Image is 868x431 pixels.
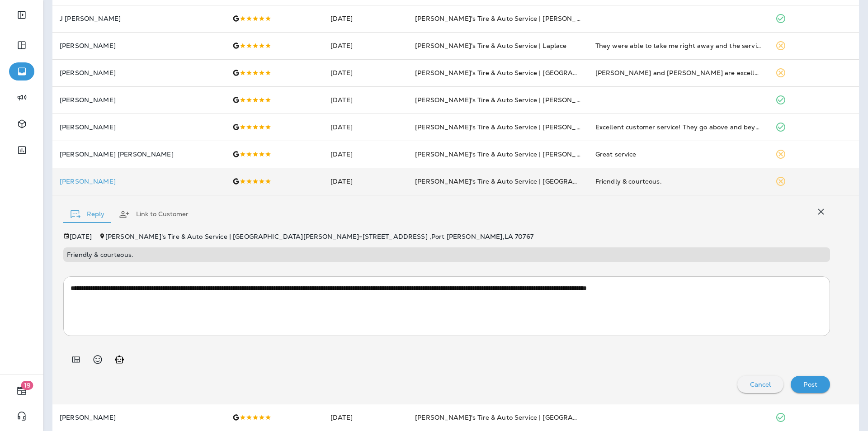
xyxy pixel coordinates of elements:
p: [DATE] [70,233,92,240]
span: [PERSON_NAME]'s Tire & Auto Service | [GEOGRAPHIC_DATA][PERSON_NAME] [415,177,669,185]
p: [PERSON_NAME] [60,414,218,421]
span: [PERSON_NAME]'s Tire & Auto Service | [PERSON_NAME] [415,150,599,158]
div: Friendly & courteous. [595,177,761,186]
span: [PERSON_NAME]'s Tire & Auto Service | [GEOGRAPHIC_DATA][PERSON_NAME] - [STREET_ADDRESS] , Port [P... [105,232,533,241]
p: [PERSON_NAME] [60,96,218,104]
span: [PERSON_NAME]'s Tire & Auto Service | [GEOGRAPHIC_DATA] [415,413,613,422]
span: [PERSON_NAME]'s Tire & Auto Service | [GEOGRAPHIC_DATA][PERSON_NAME] [415,69,669,77]
td: [DATE] [323,32,408,59]
button: Add in a premade template [67,350,85,369]
td: [DATE] [323,59,408,86]
p: Post [803,381,817,388]
p: [PERSON_NAME] [60,178,218,185]
p: Friendly & courteous. [67,251,826,258]
button: Cancel [737,376,784,393]
div: They were able to take me right away and the service was quick. [595,41,761,50]
p: [PERSON_NAME] [60,42,218,49]
td: [DATE] [323,114,408,141]
p: Cancel [750,381,771,388]
td: [DATE] [323,5,408,32]
p: J [PERSON_NAME] [60,15,218,22]
button: Reply [63,198,112,231]
div: Great service [595,150,761,159]
span: [PERSON_NAME]'s Tire & Auto Service | [PERSON_NAME] [415,123,599,131]
td: [DATE] [323,168,408,195]
span: [PERSON_NAME]'s Tire & Auto Service | [PERSON_NAME][GEOGRAPHIC_DATA] [415,96,669,104]
span: [PERSON_NAME]'s Tire & Auto Service | [PERSON_NAME] [415,14,599,23]
p: [PERSON_NAME] [PERSON_NAME] [60,151,218,158]
button: Link to Customer [112,198,196,231]
td: [DATE] [323,86,408,114]
button: 19 [9,382,34,400]
td: [DATE] [323,141,408,168]
div: Click to view Customer Drawer [60,178,218,185]
button: Expand Sidebar [9,6,34,24]
p: [PERSON_NAME] [60,123,218,131]
span: 19 [21,381,33,390]
td: [DATE] [323,404,408,431]
button: Post [791,376,830,393]
div: Excellent customer service! They go above and beyond! [595,123,761,132]
button: Select an emoji [89,350,107,369]
p: [PERSON_NAME] [60,69,218,76]
button: Generate AI response [110,350,128,369]
span: [PERSON_NAME]'s Tire & Auto Service | Laplace [415,42,566,50]
div: Ricky and Donette are excellent! Great service and support staff [595,68,761,77]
